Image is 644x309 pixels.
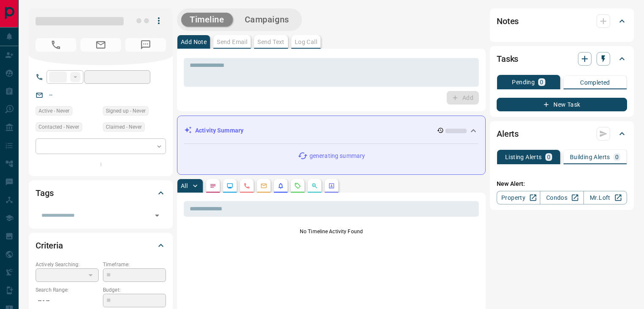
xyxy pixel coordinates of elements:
p: Listing Alerts [505,154,542,160]
button: Timeline [181,13,233,27]
h2: Alerts [497,127,519,141]
a: Mr.Loft [583,191,627,204]
div: Activity Summary [184,123,478,138]
p: Timeframe: [103,261,166,268]
p: Budget: [103,286,166,294]
p: 0 [547,154,550,160]
p: -- - -- [36,294,99,308]
h2: Criteria [36,239,63,252]
svg: Lead Browsing Activity [227,182,233,189]
p: New Alert: [497,179,627,188]
h2: Tasks [497,52,518,66]
div: Criteria [36,235,166,256]
a: Condos [540,191,583,204]
p: All [181,183,188,189]
svg: Agent Actions [328,182,335,189]
button: Campaigns [236,13,298,27]
svg: Notes [210,182,216,189]
span: Claimed - Never [106,123,142,131]
svg: Requests [294,182,301,189]
button: New Task [497,98,627,111]
button: Open [151,210,163,221]
span: No Number [125,38,166,52]
a: Property [497,191,540,204]
p: Search Range: [36,286,99,294]
p: No Timeline Activity Found [184,228,479,235]
p: Actively Searching: [36,261,99,268]
span: Active - Never [39,107,69,115]
h2: Tags [36,186,53,200]
div: Tags [36,183,166,203]
div: Notes [497,11,627,31]
h2: Notes [497,14,519,28]
p: Completed [580,80,610,86]
div: Alerts [497,124,627,144]
span: Contacted - Never [39,123,79,131]
svg: Opportunities [311,182,318,189]
svg: Calls [243,182,250,189]
p: Pending [512,79,535,85]
p: Activity Summary [195,126,243,135]
span: Signed up - Never [106,107,146,115]
div: Tasks [497,49,627,69]
span: No Number [36,38,76,52]
p: generating summary [310,152,365,160]
span: No Email [80,38,121,52]
a: -- [49,91,53,98]
svg: Emails [260,182,267,189]
p: Add Note [181,39,207,45]
p: 0 [540,79,543,85]
p: 0 [615,154,619,160]
p: Building Alerts [570,154,610,160]
svg: Listing Alerts [277,182,284,189]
